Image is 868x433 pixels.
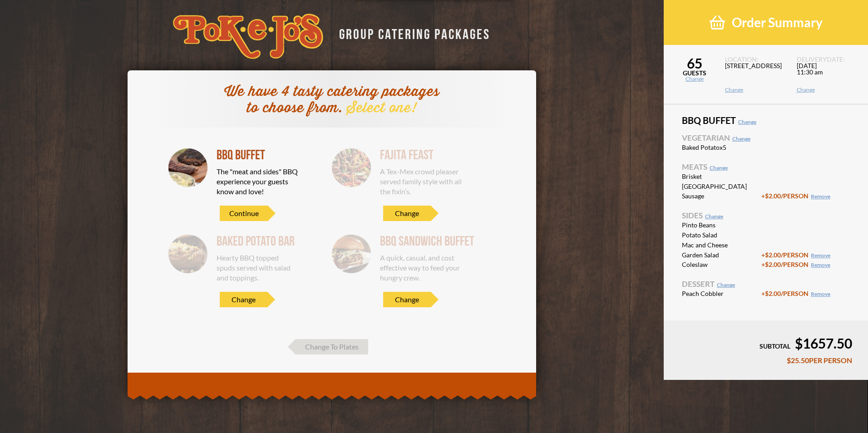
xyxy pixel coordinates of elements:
[717,281,735,288] a: Change
[217,253,298,283] div: Hearty BBQ topped spuds served with salad and toppings.
[761,261,830,268] span: +$2.00 /PERSON
[217,235,318,248] div: Baked Potato Bar
[332,148,371,187] img: Fajita Feast
[797,87,857,93] a: Change
[383,206,431,221] span: Change
[811,261,830,268] a: Remove
[710,15,725,30] img: shopping-basket-3cad201a.png
[664,76,725,82] a: Change
[296,339,368,354] span: Change To Plates
[664,70,725,76] span: GUESTS
[682,134,850,142] span: Vegetarian
[680,357,852,364] div: $25.50 PER PERSON
[682,242,761,248] span: Mac and Cheese
[759,342,790,350] span: SUBTOTAL
[682,183,761,190] span: [GEOGRAPHIC_DATA]
[761,251,830,259] span: +$2.00 /PERSON
[168,148,207,187] img: BBQ Buffet
[383,292,431,307] span: Change
[347,99,417,117] span: Select one!
[682,232,761,238] span: Potato Salad
[680,336,852,350] div: $1657.50
[682,212,850,219] span: Sides
[218,84,445,117] div: We have 4 tasty catering packages to choose from.
[380,148,482,162] div: Fajita Feast
[217,148,318,162] div: BBQ Buffet
[682,222,761,228] span: Pinto Beans
[682,144,761,151] span: Baked Potato x5
[682,261,761,268] span: Coleslaw
[220,292,267,307] span: Change
[380,253,462,283] div: A quick, casual, and cost effective way to feed your hungry crew.
[664,56,725,70] span: 65
[173,14,323,59] img: logo-34603ddf.svg
[332,235,371,274] img: BBQ SANDWICH BUFFET
[682,290,761,297] span: Peach Cobbler
[332,24,490,41] div: GROUP CATERING PACKAGES
[380,167,462,197] div: A Tex-Mex crowd pleaser served family style with all the fixin’s.
[732,135,750,142] a: Change
[705,213,723,220] a: Change
[811,193,830,200] a: Remove
[725,56,785,63] span: LOCATION:
[710,164,728,171] a: Change
[380,235,482,248] div: BBQ SANDWICH BUFFET
[811,290,830,297] a: Remove
[217,167,298,197] div: The "meat and sides" BBQ experience your guests know and love!
[682,280,850,288] span: Dessert
[797,63,857,87] span: [DATE] 11:30 am
[761,290,830,297] span: +$2.00 /PERSON
[811,252,830,259] a: Remove
[725,63,785,87] span: [STREET_ADDRESS]
[682,163,850,171] span: Meats
[738,118,756,125] a: Change
[732,15,823,30] span: Order Summary
[168,235,207,274] img: Baked Potato Bar
[682,252,761,258] span: Garden Salad
[682,116,850,125] span: BBQ Buffet
[725,87,785,93] a: Change
[682,173,761,180] span: Brisket
[761,192,830,200] span: +$2.00 /PERSON
[220,206,268,221] span: Continue
[682,193,761,199] span: Sausage
[797,56,857,63] span: DELIVERY DATE:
